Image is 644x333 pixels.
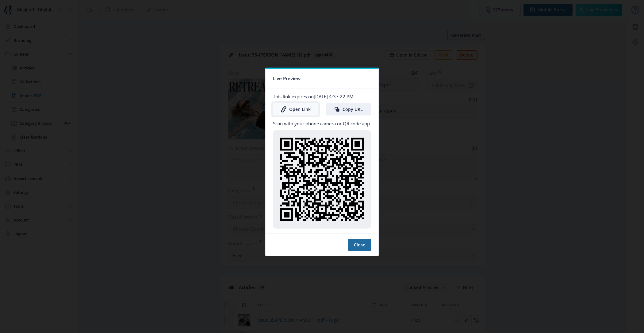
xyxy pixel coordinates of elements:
[273,93,371,100] p: This link expires on
[273,120,371,127] p: Scan with your phone camera or QR code app
[348,239,371,251] button: Close
[273,103,318,116] a: Open Link
[314,93,353,100] span: [DATE] 4:37:22 PM
[326,103,371,116] button: Copy URL
[273,74,301,83] span: Live Preview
